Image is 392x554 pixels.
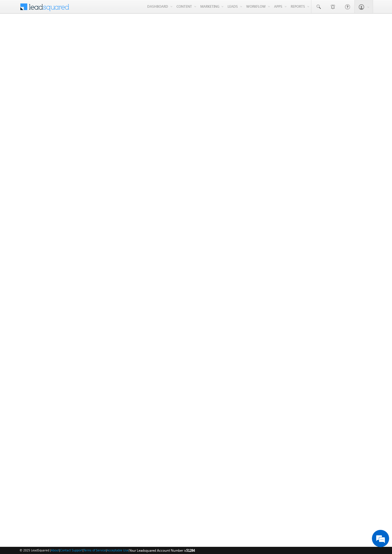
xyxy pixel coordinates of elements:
a: Acceptable Use [107,548,129,552]
span: 51284 [186,548,195,553]
a: Contact Support [60,548,83,552]
a: About [51,548,59,552]
span: © 2025 LeadSquared | | | | | [20,548,195,553]
span: Your Leadsquared Account Number is [129,548,195,553]
a: Terms of Service [84,548,106,552]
